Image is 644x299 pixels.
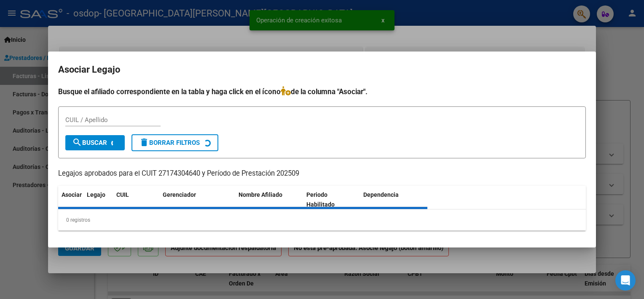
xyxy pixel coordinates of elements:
h2: Asociar Legajo [58,62,586,78]
div: Open Intercom Messenger [615,270,636,291]
span: Asociar [62,191,82,198]
div: 0 registros [58,209,586,231]
span: Buscar [72,139,107,147]
span: Dependencia [363,191,399,198]
datatable-header-cell: Gerenciador [159,186,235,214]
datatable-header-cell: Asociar [58,186,83,214]
button: Buscar [65,135,125,150]
span: CUIL [116,191,129,198]
span: Legajo [87,191,105,198]
datatable-header-cell: Nombre Afiliado [235,186,303,214]
h4: Busque el afiliado correspondiente en la tabla y haga click en el ícono de la columna "Asociar". [58,86,586,97]
button: Borrar Filtros [131,134,218,151]
datatable-header-cell: Periodo Habilitado [303,186,360,214]
mat-icon: search [72,137,82,147]
p: Legajos aprobados para el CUIT 27174304640 y Período de Prestación 202509 [58,169,586,179]
span: Periodo Habilitado [306,191,335,208]
datatable-header-cell: CUIL [113,186,159,214]
datatable-header-cell: Legajo [83,186,113,214]
span: Nombre Afiliado [239,191,282,198]
span: Borrar Filtros [139,139,200,147]
datatable-header-cell: Dependencia [360,186,428,214]
mat-icon: delete [139,137,149,147]
span: Gerenciador [163,191,196,198]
